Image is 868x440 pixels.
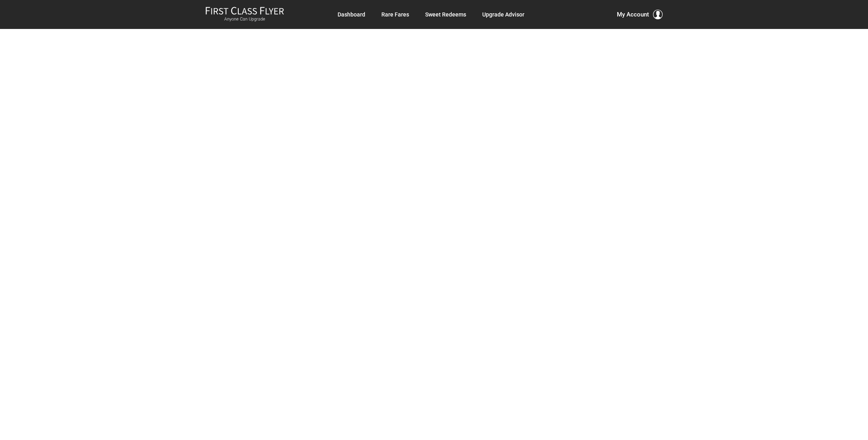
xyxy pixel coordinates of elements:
[205,6,284,23] a: First Class FlyerAnyone Can Upgrade
[617,10,663,19] button: My Account
[425,7,466,22] a: Sweet Redeems
[338,7,365,22] a: Dashboard
[381,7,409,22] a: Rare Fares
[482,7,524,22] a: Upgrade Advisor
[205,6,284,15] img: First Class Flyer
[205,16,284,22] small: Anyone Can Upgrade
[617,10,649,19] span: My Account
